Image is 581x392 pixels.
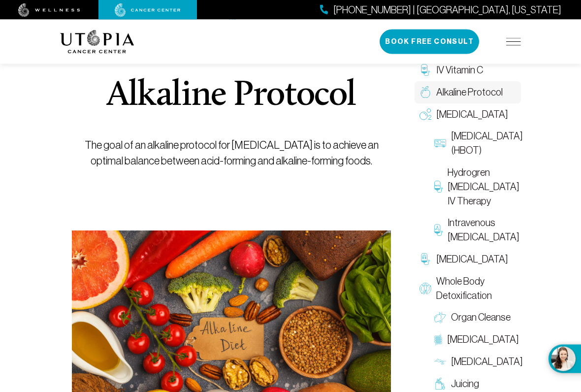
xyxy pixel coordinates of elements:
[448,216,519,244] span: Intravenous [MEDICAL_DATA]
[415,81,521,103] a: Alkaline Protocol
[333,3,561,17] span: [PHONE_NUMBER] | [GEOGRAPHIC_DATA], [US_STATE]
[429,125,521,162] a: [MEDICAL_DATA] (HBOT)
[415,270,521,307] a: Whole Body Detoxification
[380,30,479,54] button: Book Free Consult
[434,137,446,149] img: Hyperbaric Oxygen Therapy (HBOT)
[451,355,523,369] span: [MEDICAL_DATA]
[448,165,519,208] span: Hydrogren [MEDICAL_DATA] IV Therapy
[115,3,181,17] img: cancer center
[451,310,511,325] span: Organ Cleanse
[72,138,391,169] p: The goal of an alkaline protocol for [MEDICAL_DATA] is to achieve an optimal balance between acid...
[60,30,134,54] img: logo
[415,248,521,270] a: [MEDICAL_DATA]
[451,377,479,391] span: Juicing
[506,38,521,46] img: icon-hamburger
[436,63,483,77] span: IV Vitamin C
[429,162,521,212] a: Hydrogren [MEDICAL_DATA] IV Therapy
[434,378,446,390] img: Juicing
[436,107,508,122] span: [MEDICAL_DATA]
[434,224,443,236] img: Intravenous Ozone Therapy
[420,253,431,265] img: Chelation Therapy
[420,64,431,76] img: IV Vitamin C
[320,3,561,17] a: [PHONE_NUMBER] | [GEOGRAPHIC_DATA], [US_STATE]
[447,332,519,347] span: [MEDICAL_DATA]
[436,252,508,266] span: [MEDICAL_DATA]
[429,212,521,248] a: Intravenous [MEDICAL_DATA]
[420,283,431,294] img: Whole Body Detoxification
[18,3,80,17] img: wellness
[420,86,431,98] img: Alkaline Protocol
[434,356,446,367] img: Lymphatic Massage
[415,59,521,81] a: IV Vitamin C
[436,274,516,303] span: Whole Body Detoxification
[434,334,442,346] img: Colon Therapy
[436,85,503,99] span: Alkaline Protocol
[434,312,446,324] img: Organ Cleanse
[415,103,521,126] a: [MEDICAL_DATA]
[434,181,443,193] img: Hydrogren Peroxide IV Therapy
[451,129,523,158] span: [MEDICAL_DATA] (HBOT)
[429,328,521,351] a: [MEDICAL_DATA]
[420,108,431,120] img: Oxygen Therapy
[429,351,521,373] a: [MEDICAL_DATA]
[107,79,356,114] h1: Alkaline Protocol
[429,306,521,328] a: Organ Cleanse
